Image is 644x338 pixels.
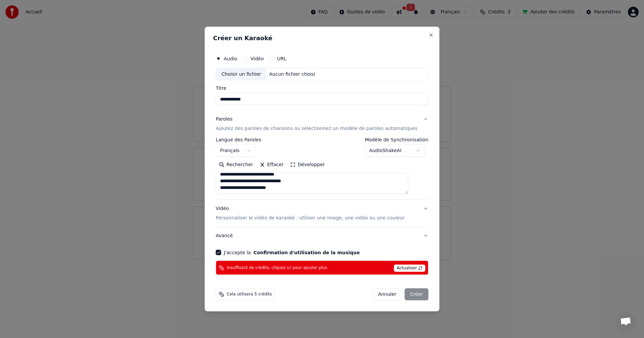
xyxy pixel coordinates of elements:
div: Aucun fichier choisi [267,71,318,77]
span: Insuffisant de crédits, cliquez ici pour ajouter plus [227,265,327,270]
button: Développer [287,159,328,170]
label: Audio [224,56,237,61]
button: Rechercher [216,159,256,170]
label: Titre [216,86,428,90]
label: J'accepte la [224,250,360,255]
label: Vidéo [251,56,264,61]
span: Actualiser [394,265,425,272]
div: ParolesAjoutez des paroles de chansons ou sélectionnez un modèle de paroles automatiques [216,137,428,200]
div: Vidéo [216,205,405,221]
p: Personnaliser le vidéo de karaoké : utiliser une image, une vidéo ou une couleur [216,215,405,221]
label: Modèle de Synchronisation [365,137,428,142]
button: VidéoPersonnaliser le vidéo de karaoké : utiliser une image, une vidéo ou une couleur [216,200,428,227]
button: Annuler [372,288,402,300]
span: Cela utilisera 5 crédits [227,292,272,297]
button: Effacer [256,159,287,170]
label: URL [277,56,286,61]
h2: Créer un Karaoké [213,35,431,41]
button: ParolesAjoutez des paroles de chansons ou sélectionnez un modèle de paroles automatiques [216,111,428,137]
div: Choisir un fichier [216,68,266,80]
label: Langue des Paroles [216,137,261,142]
button: Avancé [216,227,428,245]
div: Paroles [216,116,232,123]
p: Ajoutez des paroles de chansons ou sélectionnez un modèle de paroles automatiques [216,125,418,132]
button: J'accepte la [254,250,360,255]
